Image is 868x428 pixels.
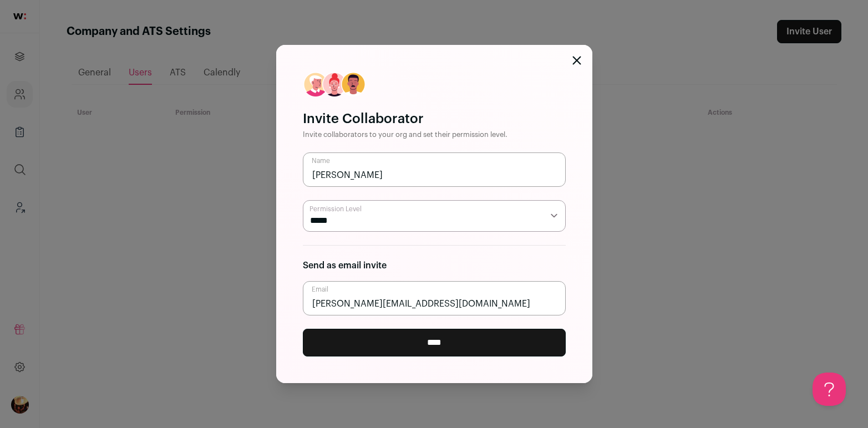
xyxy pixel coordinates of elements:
[303,259,566,272] div: Send as email invite
[303,130,566,139] div: Invite collaborators to your org and set their permission level.
[303,281,566,315] input: Email
[303,72,366,97] img: collaborators-005e74d49747c0a9143e429f6147821912a8bda09059ecdfa30ace70f5cb51b7.png
[572,56,581,65] button: Close modal
[303,110,566,128] h2: Invite Collaborator
[813,373,846,406] iframe: Help Scout Beacon - Open
[303,152,566,187] input: Name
